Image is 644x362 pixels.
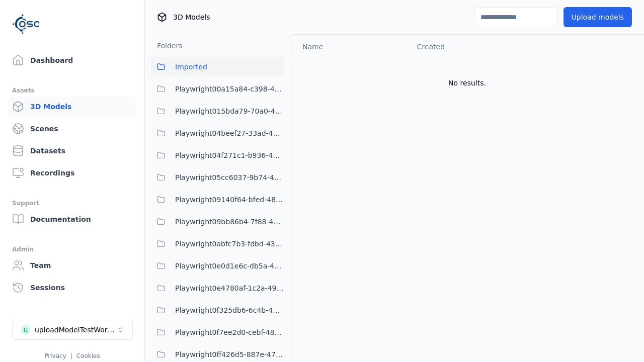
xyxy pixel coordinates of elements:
[12,320,133,340] button: Select a workspace
[175,238,284,250] span: Playwright0abfc7b3-fdbd-438a-9097-bdc709c88d01
[151,256,284,276] button: Playwright0e0d1e6c-db5a-4244-b424-632341d2c1b4
[76,352,100,359] a: Cookies
[151,79,284,99] button: Playwright00a15a84-c398-4ef4-9da8-38c036397b1e
[151,41,183,51] h3: Folders
[175,83,284,95] span: Playwright00a15a84-c398-4ef4-9da8-38c036397b1e
[175,149,284,161] span: Playwright04f271c1-b936-458c-b5f6-36ca6337f11a
[175,326,284,338] span: Playwright0f7ee2d0-cebf-4840-a756-5a7a26222786
[8,119,136,139] a: Scenes
[151,322,284,342] button: Playwright0f7ee2d0-cebf-4840-a756-5a7a26222786
[175,260,284,272] span: Playwright0e0d1e6c-db5a-4244-b424-632341d2c1b4
[12,10,40,38] img: Logo
[12,197,132,209] div: Support
[151,57,284,77] button: Imported
[151,167,284,188] button: Playwright05cc6037-9b74-4704-86c6-3ffabbdece83
[175,61,207,73] span: Imported
[290,35,409,59] th: Name
[175,127,284,139] span: Playwright04beef27-33ad-4b39-a7ba-e3ff045e7193
[151,145,284,165] button: Playwright04f271c1-b936-458c-b5f6-36ca6337f11a
[175,348,284,360] span: Playwright0ff426d5-887e-47ce-9e83-c6f549f6a63f
[8,50,136,70] a: Dashboard
[151,278,284,298] button: Playwright0e4780af-1c2a-492e-901c-6880da17528a
[175,171,284,184] span: Playwright05cc6037-9b74-4704-86c6-3ffabbdece83
[175,304,284,316] span: Playwright0f325db6-6c4b-4947-9a8f-f4487adedf2c
[151,212,284,232] button: Playwright09bb86b4-7f88-4a8f-8ea8-a4c9412c995e
[173,12,210,22] span: 3D Models
[151,234,284,254] button: Playwright0abfc7b3-fdbd-438a-9097-bdc709c88d01
[151,190,284,210] button: Playwright09140f64-bfed-4894-9ae1-f5b1e6c36039
[12,243,132,255] div: Admin
[175,105,284,117] span: Playwright015bda79-70a0-409c-99cb-1511bab16c94
[8,141,136,161] a: Datasets
[70,352,72,359] span: |
[8,209,136,229] a: Documentation
[175,282,284,294] span: Playwright0e4780af-1c2a-492e-901c-6880da17528a
[175,194,284,206] span: Playwright09140f64-bfed-4894-9ae1-f5b1e6c36039
[8,278,136,298] a: Sessions
[151,300,284,320] button: Playwright0f325db6-6c4b-4947-9a8f-f4487adedf2c
[175,216,284,228] span: Playwright09bb86b4-7f88-4a8f-8ea8-a4c9412c995e
[151,123,284,143] button: Playwright04beef27-33ad-4b39-a7ba-e3ff045e7193
[44,352,66,359] a: Privacy
[290,59,644,107] td: No results.
[21,325,31,335] div: u
[409,35,530,59] th: Created
[151,101,284,121] button: Playwright015bda79-70a0-409c-99cb-1511bab16c94
[8,97,136,117] a: 3D Models
[563,7,632,27] button: Upload models
[8,163,136,183] a: Recordings
[35,325,116,335] div: uploadModelTestWorkspace
[8,255,136,276] a: Team
[12,84,132,97] div: Assets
